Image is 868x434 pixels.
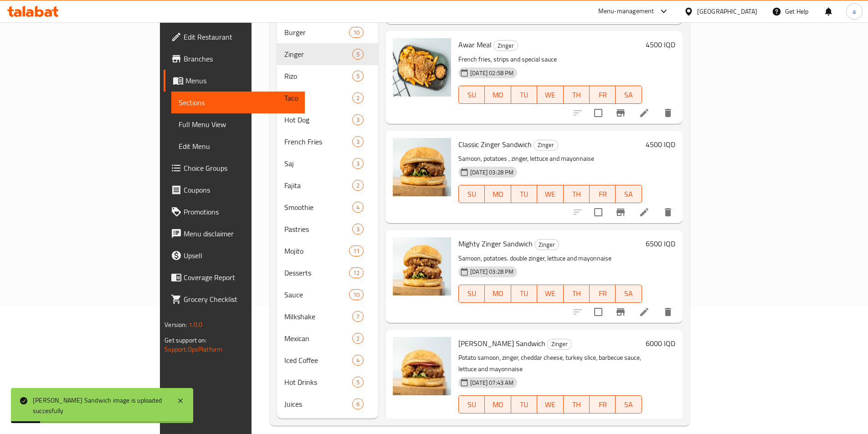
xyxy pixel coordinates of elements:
[284,92,352,103] span: Taco
[485,86,511,104] button: MO
[164,288,305,310] a: Grocery Checklist
[277,240,378,262] div: Mojito11
[564,285,590,303] button: TH
[488,188,507,201] span: MO
[485,185,511,203] button: MO
[610,201,632,223] button: Branch-specific-item
[277,196,378,218] div: Smoothie4
[467,69,517,77] span: [DATE] 02:58 PM
[277,109,378,131] div: Hot Dog3
[462,88,481,102] span: SU
[277,218,378,240] div: Pastries3
[610,412,632,434] button: Branch-specific-item
[353,138,363,146] span: 3
[184,53,298,64] span: Branches
[541,398,560,411] span: WE
[393,237,451,296] img: Mighty Zinger Sandwich
[184,250,298,261] span: Upsell
[353,159,363,168] span: 3
[164,334,206,346] span: Get support on:
[353,203,363,212] span: 4
[164,26,305,48] a: Edit Restaurant
[277,371,378,393] div: Hot Drinks5
[277,87,378,109] div: Taco2
[349,28,363,37] span: 10
[284,49,352,60] span: Zinger
[353,50,363,59] span: 5
[488,88,507,102] span: MO
[353,72,363,81] span: 5
[511,185,537,203] button: TU
[616,395,642,414] button: SA
[284,311,352,322] span: Milkshake
[590,395,616,414] button: FR
[184,184,298,195] span: Coupons
[353,312,363,321] span: 7
[284,202,352,213] div: Smoothie
[593,188,612,201] span: FR
[277,327,378,349] div: Mexican2
[515,188,534,201] span: TU
[284,267,349,278] div: Desserts
[284,398,352,409] div: Juices
[458,138,532,151] span: Classic Zinger Sandwich
[171,113,305,135] a: Full Menu View
[349,291,363,299] span: 10
[353,116,363,124] span: 3
[616,185,642,203] button: SA
[610,301,632,323] button: Branch-specific-item
[352,224,364,235] div: items
[535,240,559,250] span: Zinger
[589,203,608,222] span: Select to update
[639,306,650,317] a: Edit menu item
[353,334,363,343] span: 2
[458,237,533,250] span: Mighty Zinger Sandwich
[284,289,349,300] span: Sauce
[564,86,590,104] button: TH
[853,6,856,16] span: a
[590,86,616,104] button: FR
[353,181,363,190] span: 2
[515,88,534,102] span: TU
[284,136,352,147] span: French Fries
[593,88,612,102] span: FR
[458,86,485,104] button: SU
[467,267,517,276] span: [DATE] 03:28 PM
[458,185,485,203] button: SU
[164,266,305,288] a: Coverage Report
[541,287,560,300] span: WE
[616,285,642,303] button: SA
[277,43,378,65] div: Zinger5
[353,94,363,102] span: 2
[639,417,650,428] a: Edit menu item
[458,54,642,65] p: French fries, strips and special sauce
[284,355,352,366] div: Iced Coffee
[610,102,632,124] button: Branch-specific-item
[277,262,378,284] div: Desserts12
[352,71,364,82] div: items
[657,102,679,124] button: delete
[567,287,586,300] span: TH
[284,224,352,235] span: Pastries
[284,114,352,125] span: Hot Dog
[590,185,616,203] button: FR
[184,272,298,283] span: Coverage Report
[467,168,517,177] span: [DATE] 03:28 PM
[488,398,507,411] span: MO
[353,378,363,387] span: 5
[284,27,349,38] span: Burger
[349,269,363,277] span: 12
[164,179,305,201] a: Coupons
[567,88,586,102] span: TH
[646,138,675,151] h6: 4500 IQD
[589,302,608,322] span: Select to update
[352,180,364,191] div: items
[598,6,654,17] div: Menu-management
[393,38,451,97] img: Awar Meal
[352,92,364,103] div: items
[494,41,518,51] span: Zinger
[284,71,352,82] span: Rizo
[458,253,642,264] p: Samoon, potatoes. double zinger, lettuce and mayonnaise
[164,319,187,331] span: Version:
